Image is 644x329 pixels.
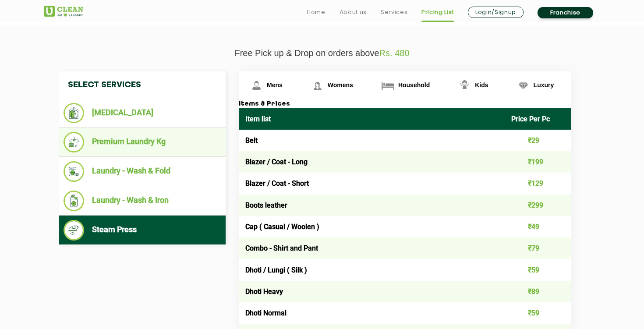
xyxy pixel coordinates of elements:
a: Login/Signup [468,7,524,18]
img: Dry Cleaning [64,103,84,123]
td: ₹89 [505,281,571,302]
img: Steam Press [64,220,84,241]
td: ₹59 [505,259,571,280]
li: Premium Laundry Kg [64,132,221,152]
td: Belt [239,130,505,151]
td: ₹299 [505,195,571,216]
td: Dhoti Normal [239,302,505,324]
li: Laundry - Wash & Iron [64,191,221,211]
td: Blazer / Coat - Short [239,173,505,194]
td: ₹129 [505,173,571,194]
img: Laundry - Wash & Fold [64,161,84,182]
td: ₹79 [505,237,571,259]
h4: Select Services [59,71,226,99]
a: Home [307,7,326,18]
a: Franchise [538,7,593,18]
img: Luxury [516,78,531,93]
li: Steam Press [64,220,221,241]
span: Luxury [534,81,554,88]
td: ₹29 [505,130,571,151]
td: Dhoti / Lungi ( Silk ) [239,259,505,280]
p: Free Pick up & Drop on orders above [44,48,600,58]
a: Services [381,7,407,18]
th: Item list [239,108,505,130]
td: Dhoti Heavy [239,281,505,302]
img: Laundry - Wash & Iron [64,191,84,211]
li: [MEDICAL_DATA] [64,103,221,123]
span: Rs. 480 [379,48,410,58]
a: Pricing List [421,7,454,18]
span: Household [398,81,430,88]
span: Mens [267,81,283,88]
td: Cap ( Casual / Woolen ) [239,216,505,237]
td: ₹49 [505,216,571,237]
td: Blazer / Coat - Long [239,151,505,173]
img: Mens [249,78,264,93]
img: Kids [457,78,472,93]
td: Combo - Shirt and Pant [239,237,505,259]
a: About us [340,7,367,18]
span: Kids [475,81,488,88]
img: Household [380,78,396,93]
img: Premium Laundry Kg [64,132,84,152]
img: UClean Laundry and Dry Cleaning [44,6,83,17]
li: Laundry - Wash & Fold [64,161,221,182]
th: Price Per Pc [505,108,571,130]
h3: Items & Prices [239,100,571,108]
td: ₹59 [505,302,571,324]
td: ₹199 [505,151,571,173]
td: Boots leather [239,195,505,216]
img: Womens [310,78,325,93]
span: Womens [328,81,353,88]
